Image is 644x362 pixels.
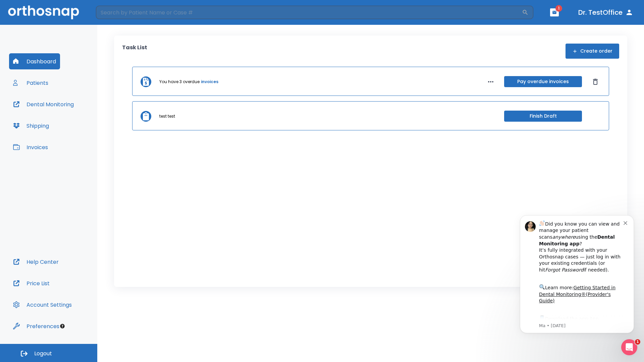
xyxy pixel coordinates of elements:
[9,318,63,334] button: Preferences
[9,75,52,91] button: Patients
[9,118,53,134] button: Shipping
[9,96,78,112] button: Dental Monitoring
[201,79,218,85] a: invoices
[590,76,601,87] button: Dismiss
[9,53,60,69] button: Dashboard
[504,76,582,87] button: Pay overdue invoices
[114,14,119,20] button: Dismiss notification
[34,350,52,357] span: Logout
[9,297,76,313] button: Account Settings
[159,113,175,119] p: test test
[504,111,582,122] button: Finish Draft
[29,118,114,124] p: Message from Ma, sent 4w ago
[9,275,54,291] button: Price List
[8,5,79,19] img: Orthosnap
[576,6,636,18] button: Dr. TestOffice
[29,111,89,123] a: App Store
[635,339,640,345] span: 1
[566,44,619,59] button: Create order
[9,139,52,155] button: Invoices
[159,79,200,85] p: You have 3 overdue
[621,339,637,355] iframe: Intercom live chat
[59,323,65,329] div: Tooltip anchor
[96,6,522,19] input: Search by Patient Name or Case #
[29,109,114,143] div: Download the app: | ​ Let us know if you need help getting started!
[555,5,562,12] span: 1
[9,254,63,270] button: Help Center
[122,44,147,59] p: Task List
[510,205,644,344] iframe: Intercom notifications message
